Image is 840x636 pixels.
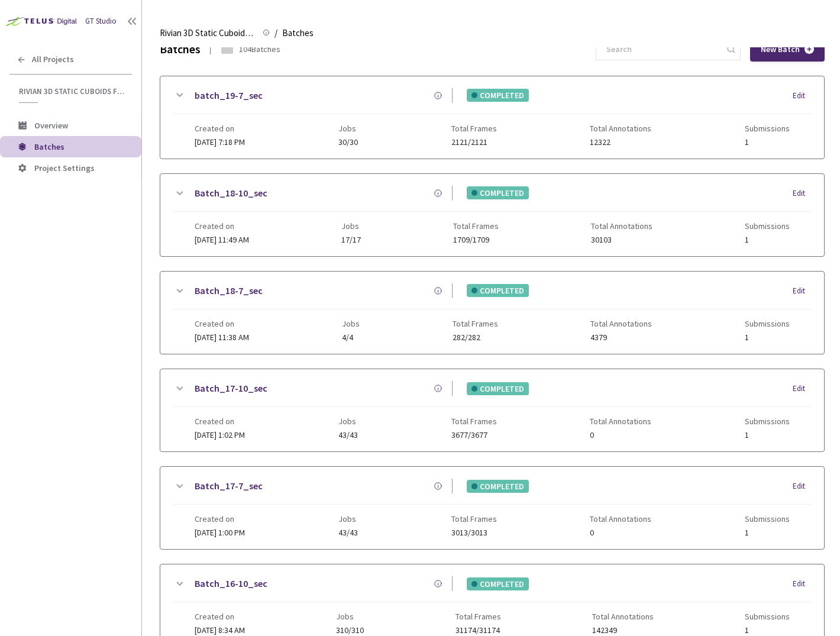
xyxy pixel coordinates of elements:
[453,333,498,342] span: 282/282
[590,528,651,537] span: 0
[342,333,360,342] span: 4/4
[160,76,824,159] div: batch_19-7_secCOMPLETEDEditCreated on[DATE] 7:18 PMJobs30/30Total Frames2121/2121Total Annotation...
[590,417,651,426] span: Total Annotations
[453,319,498,328] span: Total Frames
[591,235,652,244] span: 30103
[793,383,812,395] div: Edit
[451,417,497,426] span: Total Frames
[592,612,654,621] span: Total Annotations
[599,38,725,60] input: Search
[34,141,64,152] span: Batches
[745,124,790,133] span: Submissions
[34,163,95,173] span: Project Settings
[160,369,824,451] div: Batch_17-10_secCOMPLETEDEditCreated on[DATE] 1:02 PMJobs43/43Total Frames3677/3677Total Annotatio...
[195,479,263,493] a: Batch_17-7_sec
[451,528,497,537] span: 3013/3013
[195,234,249,245] span: [DATE] 11:49 AM
[195,332,249,343] span: [DATE] 11:38 AM
[195,527,245,538] span: [DATE] 1:00 PM
[467,89,529,102] div: COMPLETED
[745,221,790,231] span: Submissions
[745,235,790,244] span: 1
[745,528,790,537] span: 1
[745,431,790,440] span: 1
[455,626,501,635] span: 31174/31174
[590,138,651,147] span: 12322
[341,235,361,244] span: 17/17
[745,626,790,635] span: 1
[590,514,651,524] span: Total Annotations
[745,138,790,147] span: 1
[467,577,529,590] div: COMPLETED
[195,221,249,231] span: Created on
[455,612,501,621] span: Total Frames
[195,186,267,201] a: Batch_18-10_sec
[195,124,245,133] span: Created on
[195,612,245,621] span: Created on
[338,528,358,537] span: 43/43
[336,626,364,635] span: 310/310
[338,138,358,147] span: 30/30
[274,26,277,40] li: /
[451,514,497,524] span: Total Frames
[451,124,497,133] span: Total Frames
[467,382,529,395] div: COMPLETED
[160,272,824,354] div: Batch_18-7_secCOMPLETEDEditCreated on[DATE] 11:38 AMJobs4/4Total Frames282/282Total Annotations43...
[793,578,812,590] div: Edit
[761,44,800,54] span: New Batch
[195,576,267,591] a: Batch_16-10_sec
[195,283,263,298] a: Batch_18-7_sec
[453,221,499,231] span: Total Frames
[590,431,651,440] span: 0
[160,40,201,58] div: Batches
[195,417,245,426] span: Created on
[341,221,361,231] span: Jobs
[451,431,497,440] span: 3677/3677
[793,285,812,297] div: Edit
[745,319,790,328] span: Submissions
[590,124,651,133] span: Total Annotations
[338,124,358,133] span: Jobs
[195,137,245,147] span: [DATE] 7:18 PM
[239,43,280,56] div: 104 Batches
[195,319,249,328] span: Created on
[19,86,125,96] span: Rivian 3D Static Cuboids fixed[2024-25]
[467,284,529,297] div: COMPLETED
[451,138,497,147] span: 2121/2121
[85,15,117,27] div: GT Studio
[195,430,245,440] span: [DATE] 1:02 PM
[34,120,68,131] span: Overview
[160,174,824,256] div: Batch_18-10_secCOMPLETEDEditCreated on[DATE] 11:49 AMJobs17/17Total Frames1709/1709Total Annotati...
[745,612,790,621] span: Submissions
[590,333,652,342] span: 4379
[160,26,256,40] span: Rivian 3D Static Cuboids fixed[2024-25]
[745,514,790,524] span: Submissions
[745,333,790,342] span: 1
[793,90,812,102] div: Edit
[160,467,824,549] div: Batch_17-7_secCOMPLETEDEditCreated on[DATE] 1:00 PMJobs43/43Total Frames3013/3013Total Annotation...
[467,186,529,199] div: COMPLETED
[195,88,263,103] a: batch_19-7_sec
[32,54,74,64] span: All Projects
[195,381,267,396] a: Batch_17-10_sec
[195,514,245,524] span: Created on
[793,480,812,492] div: Edit
[336,612,364,621] span: Jobs
[592,626,654,635] span: 142349
[467,480,529,493] div: COMPLETED
[342,319,360,328] span: Jobs
[338,514,358,524] span: Jobs
[590,319,652,328] span: Total Annotations
[338,417,358,426] span: Jobs
[338,431,358,440] span: 43/43
[591,221,652,231] span: Total Annotations
[793,188,812,199] div: Edit
[195,625,245,635] span: [DATE] 8:34 AM
[453,235,499,244] span: 1709/1709
[282,26,314,40] span: Batches
[745,417,790,426] span: Submissions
